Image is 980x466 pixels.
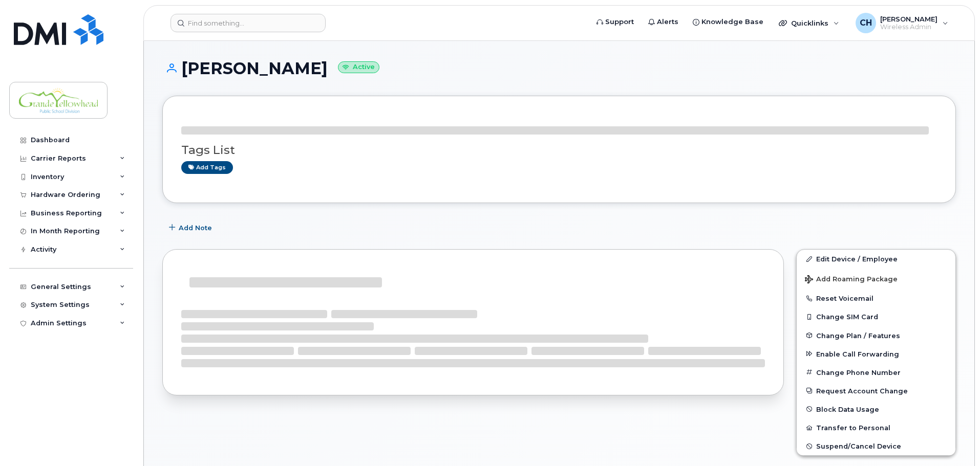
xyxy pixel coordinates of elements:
button: Change SIM Card [797,307,955,326]
button: Enable Call Forwarding [797,345,955,363]
span: Change Plan / Features [816,331,900,339]
span: Suspend/Cancel Device [816,442,901,450]
button: Reset Voicemail [797,289,955,307]
button: Suspend/Cancel Device [797,437,955,455]
button: Change Plan / Features [797,326,955,345]
span: Enable Call Forwarding [816,350,899,358]
span: Add Roaming Package [805,275,898,285]
a: Edit Device / Employee [797,250,955,268]
button: Add Roaming Package [797,268,955,289]
button: Change Phone Number [797,363,955,382]
button: Add Note [162,218,221,237]
a: Add tags [181,161,233,174]
button: Request Account Change [797,382,955,400]
small: Active [338,61,379,73]
button: Transfer to Personal [797,418,955,437]
h1: [PERSON_NAME] [162,59,956,77]
button: Block Data Usage [797,400,955,418]
h3: Tags List [181,144,937,157]
span: Add Note [179,223,212,233]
